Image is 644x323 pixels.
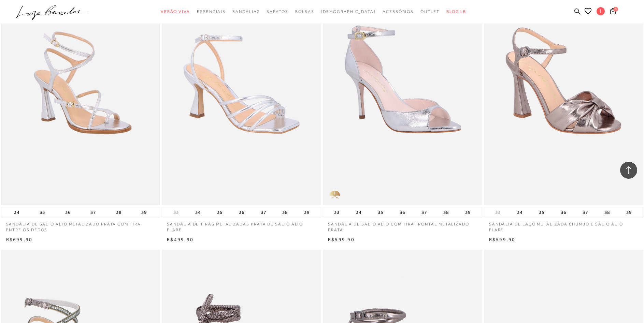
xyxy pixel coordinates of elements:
[376,207,385,217] button: 35
[215,207,225,217] button: 35
[161,9,190,14] span: Verão Viva
[537,207,546,217] button: 35
[197,9,226,14] span: Essenciais
[167,237,194,242] span: R$499,90
[12,207,22,217] button: 34
[38,207,47,217] button: 35
[493,209,503,216] button: 33
[624,207,634,217] button: 39
[267,5,288,18] a: categoryNavScreenReaderText
[446,9,466,14] span: BLOG LB
[332,207,342,217] button: 33
[259,207,268,217] button: 37
[321,5,376,18] a: noSubCategoriesText
[114,207,124,217] button: 38
[323,185,347,205] img: golden_caliandra_v6.png
[354,207,363,217] button: 34
[489,237,516,242] span: R$599,90
[484,217,643,233] a: SANDÁLIA DE LAÇO METALIZADA CHUMBO E SALTO ALTO FLARE
[232,9,260,14] span: Sandálias
[295,9,314,14] span: Bolsas
[398,207,407,217] button: 36
[420,5,440,18] a: categoryNavScreenReaderText
[383,9,414,14] span: Acessórios
[161,5,190,18] a: categoryNavScreenReaderText
[613,7,618,12] span: 1
[237,207,246,217] button: 36
[383,5,414,18] a: categoryNavScreenReaderText
[232,5,260,18] a: categoryNavScreenReaderText
[267,9,288,14] span: Sapatos
[420,9,440,14] span: Outlet
[419,207,429,217] button: 37
[193,207,203,217] button: 34
[280,207,290,217] button: 38
[88,207,98,217] button: 37
[162,217,321,233] a: SANDÁLIA DE TIRAS METALIZADAS PRATA DE SALTO ALTO FLARE
[441,207,451,217] button: 38
[597,7,605,15] span: l
[608,8,618,17] button: 1
[139,207,149,217] button: 39
[515,207,525,217] button: 34
[446,5,466,18] a: BLOG LB
[321,9,376,14] span: [DEMOGRAPHIC_DATA]
[171,209,181,216] button: 33
[63,207,73,217] button: 36
[463,207,473,217] button: 39
[295,5,314,18] a: categoryNavScreenReaderText
[6,237,33,242] span: R$699,90
[593,7,608,17] button: l
[302,207,312,217] button: 39
[328,237,355,242] span: R$599,90
[323,217,482,233] a: SANDÁLIA DE SALTO ALTO COM TIRA FRONTAL METALIZADO PRATA
[581,207,590,217] button: 37
[1,217,160,233] a: SANDÁLIA DE SALTO ALTO METALIZADO PRATA COM TIRA ENTRE OS DEDOS
[559,207,568,217] button: 36
[602,207,612,217] button: 38
[197,5,226,18] a: categoryNavScreenReaderText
